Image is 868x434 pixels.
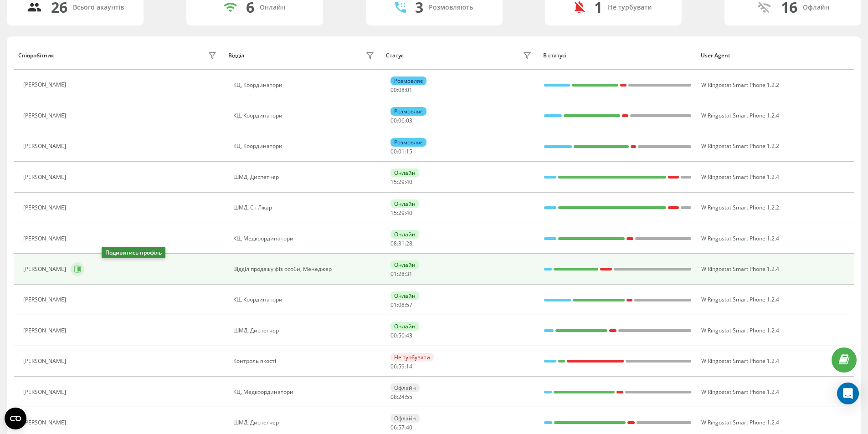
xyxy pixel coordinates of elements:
[398,424,405,431] span: 57
[398,270,405,278] span: 28
[390,322,419,331] div: Онлайн
[406,178,412,186] span: 40
[23,327,68,334] div: [PERSON_NAME]
[398,148,405,155] span: 01
[390,393,397,401] span: 08
[608,4,652,11] div: Не турбувати
[390,107,426,116] div: Розмовляє
[390,77,426,85] div: Розмовляє
[23,358,68,364] div: [PERSON_NAME]
[398,209,405,217] span: 29
[23,266,68,272] div: [PERSON_NAME]
[390,209,397,217] span: 15
[398,332,405,339] span: 50
[398,178,405,186] span: 29
[18,52,54,59] div: Співробітник
[390,260,419,269] div: Онлайн
[398,86,405,94] span: 08
[390,179,412,185] div: : :
[233,327,377,334] div: ШМД, Диспетчер
[701,296,779,303] span: W Ringostat Smart Phone 1.2.4
[390,117,397,124] span: 00
[390,199,419,208] div: Онлайн
[233,266,377,272] div: Відділ продажу фіз особи, Менеджер
[406,363,412,370] span: 14
[233,389,377,395] div: КЦ, Медкоординатори
[23,174,68,180] div: [PERSON_NAME]
[406,240,412,247] span: 28
[701,81,779,89] span: W Ringostat Smart Phone 1.2.2
[228,52,244,59] div: Відділ
[23,112,68,119] div: [PERSON_NAME]
[390,271,412,277] div: : :
[803,4,829,11] div: Офлайн
[390,148,412,155] div: : :
[233,419,377,426] div: ШМД, Диспетчер
[390,394,412,400] div: : :
[23,419,68,426] div: [PERSON_NAME]
[701,235,779,242] span: W Ringostat Smart Phone 1.2.4
[23,82,68,88] div: [PERSON_NAME]
[233,174,377,180] div: ШМД, Диспетчер
[701,112,779,119] span: W Ringostat Smart Phone 1.2.4
[701,173,779,181] span: W Ringostat Smart Phone 1.2.4
[390,424,397,431] span: 06
[390,301,397,309] span: 01
[390,414,420,423] div: Офлайн
[390,178,397,186] span: 15
[398,240,405,247] span: 31
[23,204,68,211] div: [PERSON_NAME]
[390,332,412,339] div: : :
[390,87,412,93] div: : :
[398,363,405,370] span: 59
[429,4,473,11] div: Розмовляють
[406,209,412,217] span: 40
[390,86,397,94] span: 00
[701,357,779,365] span: W Ringostat Smart Phone 1.2.4
[23,143,68,149] div: [PERSON_NAME]
[260,4,285,11] div: Онлайн
[390,383,420,392] div: Офлайн
[390,240,397,247] span: 08
[406,148,412,155] span: 15
[701,204,779,211] span: W Ringostat Smart Phone 1.2.2
[5,408,26,429] button: Open CMP widget
[23,389,68,395] div: [PERSON_NAME]
[390,363,397,370] span: 06
[233,204,377,211] div: ШМД, Ст Лікар
[390,302,412,308] div: : :
[233,143,377,149] div: КЦ, Координатори
[701,265,779,273] span: W Ringostat Smart Phone 1.2.4
[406,301,412,309] span: 57
[406,332,412,339] span: 43
[701,52,850,59] div: User Agent
[386,52,404,59] div: Статус
[73,4,124,11] div: Всього акаунтів
[406,424,412,431] span: 40
[390,363,412,370] div: : :
[398,301,405,309] span: 08
[390,230,419,239] div: Онлайн
[233,82,377,88] div: КЦ, Координатори
[398,117,405,124] span: 06
[837,383,859,404] div: Open Intercom Messenger
[23,235,68,242] div: [PERSON_NAME]
[233,112,377,119] div: КЦ, Координатори
[406,86,412,94] span: 01
[390,148,397,155] span: 00
[406,270,412,278] span: 31
[390,210,412,216] div: : :
[390,168,419,177] div: Онлайн
[390,424,412,431] div: : :
[233,235,377,242] div: КЦ, Медкоординатори
[701,142,779,150] span: W Ringostat Smart Phone 1.2.2
[406,117,412,124] span: 03
[390,117,412,124] div: : :
[390,332,397,339] span: 00
[233,296,377,303] div: КЦ, Координатори
[390,240,412,247] div: : :
[701,419,779,426] span: W Ringostat Smart Phone 1.2.4
[390,353,434,362] div: Не турбувати
[102,247,165,258] div: Подивитись профіль
[233,358,377,364] div: Контроль якості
